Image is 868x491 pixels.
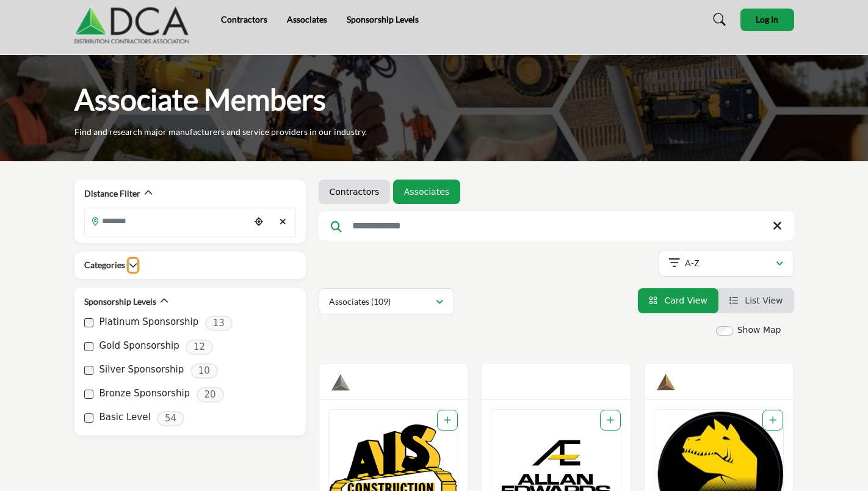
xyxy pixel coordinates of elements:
[99,339,179,353] label: Gold Sponsorship
[84,342,93,351] input: select Gold Sponsorship checkbox
[197,387,224,402] span: 20
[638,288,718,313] li: Card View
[186,340,213,355] span: 12
[737,324,781,336] label: Show Map
[274,209,292,235] div: Clear search location
[319,288,454,315] button: Associates (109)
[205,316,233,331] span: 13
[319,211,794,241] input: Search Keyword
[221,14,267,24] a: Contractors
[84,390,93,399] input: select Bronze Sponsorship checkbox
[659,250,794,277] button: A-Z
[607,415,614,425] a: Add To List
[84,413,93,423] input: select Basic Level checkbox
[99,315,199,329] label: Platinum Sponsorship
[157,411,184,426] span: 54
[74,81,326,118] h1: Associate Members
[84,366,93,375] input: select Silver Sponsorship checkbox
[99,363,184,377] label: Silver Sponsorship
[404,186,449,198] a: Associates
[685,257,700,269] p: A-Z
[330,186,380,198] a: Contractors
[657,373,675,391] img: Bronze Sponsors Badge Icon
[99,387,190,401] label: Bronze Sponsorship
[190,363,218,379] span: 10
[729,296,783,305] a: View List
[84,259,125,271] h2: Categories
[85,209,250,233] input: Search Location
[664,296,707,305] span: Card View
[745,296,783,305] span: List View
[740,9,794,31] button: Log In
[649,296,707,305] a: View Card
[347,14,419,24] a: Sponsorship Levels
[756,14,778,24] span: Log In
[769,415,776,425] a: Add To List
[84,187,140,200] h2: Distance Filter
[84,318,93,327] input: select Platinum Sponsorship checkbox
[74,126,367,138] p: Find and research major manufacturers and service providers in our industry.
[329,296,391,308] p: Associates (109)
[250,209,268,235] div: Choose your current location
[287,14,327,24] a: Associates
[99,410,151,424] label: Basic Level
[718,288,794,313] li: List View
[331,373,350,391] img: Silver Sponsors Badge Icon
[84,296,156,308] h2: Sponsorship Levels
[444,415,451,425] a: Add To List
[701,10,734,29] a: Search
